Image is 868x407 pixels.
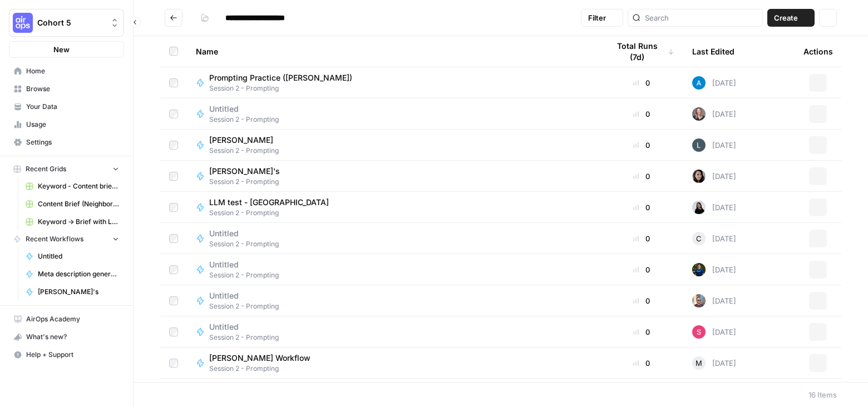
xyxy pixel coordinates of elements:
[26,350,119,360] span: Help + Support
[13,13,33,33] img: Cohort 5 Logo
[53,44,70,55] span: New
[696,233,702,244] span: C
[209,332,279,343] span: Session 2 - Prompting
[609,108,674,120] div: 0
[609,36,674,67] div: Total Runs (7d)
[692,201,736,214] div: [DATE]
[209,177,289,187] span: Session 2 - Prompting
[209,239,279,249] span: Session 2 - Prompting
[38,269,119,279] span: Meta description generator ([PERSON_NAME])
[209,103,270,115] span: Untitled
[209,259,270,270] span: Untitled
[196,228,591,249] a: UntitledSession 2 - Prompting
[692,170,736,183] div: [DATE]
[588,12,606,23] span: Filter
[609,140,674,151] div: 0
[692,107,706,121] img: u13gwt194sd4qc1jrypxg1l0agas
[209,301,279,311] span: Session 2 - Prompting
[767,9,815,27] button: Create
[196,103,591,125] a: UntitledSession 2 - Prompting
[9,231,124,247] button: Recent Workflows
[209,353,310,364] span: [PERSON_NAME] Workflow
[692,201,706,214] img: vio31xwqbzqwqde1387k1bp3keqw
[26,84,119,94] span: Browse
[692,294,736,307] div: [DATE]
[209,146,282,156] span: Session 2 - Prompting
[692,356,736,370] div: [DATE]
[774,12,798,23] span: Create
[38,181,119,191] span: Keyword - Content brief - Article (Airops builders)
[692,263,706,276] img: 68soq3pkptmntqpesssmmm5ejrlv
[26,234,83,244] span: Recent Workflows
[692,170,706,183] img: 0od0somutai3rosqwdkhgswflu93
[21,213,124,231] a: Keyword -> Brief with Links ([PERSON_NAME])
[209,166,280,177] span: [PERSON_NAME]'s
[165,9,183,27] button: Go back
[38,217,119,227] span: Keyword -> Brief with Links ([PERSON_NAME])
[692,138,736,152] div: [DATE]
[196,353,591,374] a: [PERSON_NAME] WorkflowSession 2 - Prompting
[209,290,270,301] span: Untitled
[692,325,736,339] div: [DATE]
[9,41,124,58] button: New
[209,197,329,208] span: LLM test - [GEOGRAPHIC_DATA]
[26,120,119,130] span: Usage
[692,232,736,245] div: [DATE]
[196,259,591,280] a: UntitledSession 2 - Prompting
[209,115,279,125] span: Session 2 - Prompting
[609,171,674,182] div: 0
[609,264,674,275] div: 0
[209,364,319,374] span: Session 2 - Prompting
[209,321,270,332] span: Untitled
[21,177,124,195] a: Keyword - Content brief - Article (Airops builders)
[692,76,706,90] img: o3cqybgnmipr355j8nz4zpq1mc6x
[609,202,674,213] div: 0
[209,228,270,239] span: Untitled
[196,197,591,218] a: LLM test - [GEOGRAPHIC_DATA]Session 2 - Prompting
[609,233,674,244] div: 0
[196,321,591,343] a: UntitledSession 2 - Prompting
[692,138,706,152] img: eo9lktsprry8209vkn7ycobjpxcc
[645,12,758,23] input: Search
[9,310,124,328] a: AirOps Academy
[21,265,124,283] a: Meta description generator ([PERSON_NAME])
[9,116,124,133] a: Usage
[196,166,591,187] a: [PERSON_NAME]'sSession 2 - Prompting
[21,195,124,213] a: Content Brief (Neighbor - [PERSON_NAME]
[37,17,105,28] span: Cohort 5
[21,283,124,301] a: [PERSON_NAME]'s
[26,66,119,76] span: Home
[26,137,119,147] span: Settings
[9,346,124,364] button: Help + Support
[196,290,591,311] a: UntitledSession 2 - Prompting
[692,107,736,121] div: [DATE]
[692,263,736,276] div: [DATE]
[581,9,623,27] button: Filter
[609,358,674,369] div: 0
[696,358,702,369] span: M
[38,251,119,261] span: Untitled
[692,294,706,307] img: 12lpmarulu2z3pnc3j6nly8e5680
[209,208,338,218] span: Session 2 - Prompting
[9,133,124,151] a: Settings
[196,72,591,93] a: Prompting Practice ([PERSON_NAME])Session 2 - Prompting
[209,135,273,146] span: [PERSON_NAME]
[609,77,674,88] div: 0
[9,80,124,98] a: Browse
[196,36,591,67] div: Name
[26,102,119,112] span: Your Data
[609,326,674,337] div: 0
[808,389,837,400] div: 16 Items
[803,36,833,67] div: Actions
[38,199,119,209] span: Content Brief (Neighbor - [PERSON_NAME]
[692,325,706,339] img: vzoxpr10yq92cb4da9zzk9ss2qah
[9,329,124,345] div: What's new?
[9,161,124,177] button: Recent Grids
[9,62,124,80] a: Home
[609,295,674,306] div: 0
[209,270,279,280] span: Session 2 - Prompting
[209,83,361,93] span: Session 2 - Prompting
[26,164,66,174] span: Recent Grids
[9,328,124,346] button: What's new?
[692,76,736,90] div: [DATE]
